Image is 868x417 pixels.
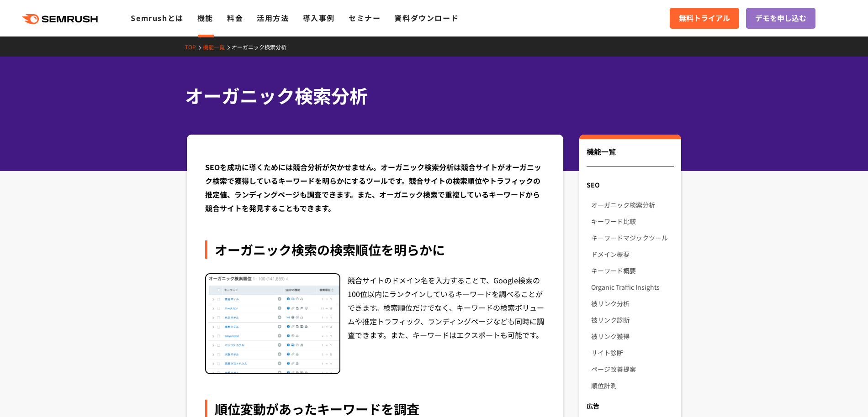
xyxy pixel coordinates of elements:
a: 被リンク診断 [591,312,674,328]
a: 機能 [197,12,213,23]
a: 活用方法 [257,12,289,23]
div: 競合サイトのドメイン名を入力することで、Google検索の100位以内にランクインしているキーワードを調べることができます。検索順位だけでなく、キーワードの検索ボリュームや推定トラフィック、ラン... [348,273,545,375]
a: Semrushとは [131,12,183,23]
a: TOP [185,43,203,51]
img: オーガニック検索分析 検索順位 [206,274,339,374]
a: Organic Traffic Insights [591,279,674,295]
a: セミナー [349,12,381,23]
a: オーガニック検索分析 [591,197,674,213]
a: キーワード概要 [591,262,674,279]
a: デモを申し込む [746,8,815,29]
a: キーワード比較 [591,213,674,229]
div: オーガニック検索の検索順位を明らかに [205,240,545,259]
div: SEO [579,177,681,193]
a: 順位計測 [591,377,674,394]
a: サイト診断 [591,344,674,361]
a: 機能一覧 [203,43,232,51]
a: 導入事例 [303,12,335,23]
div: SEOを成功に導くためには競合分析が欠かせません。オーガニック検索分析は競合サイトがオーガニック検索で獲得しているキーワードを明らかにするツールです。競合サイトの検索順位やトラフィックの推定値、... [205,160,545,215]
span: 無料トライアル [679,12,730,24]
div: 広告 [579,397,681,414]
h1: オーガニック検索分析 [185,82,674,109]
a: 被リンク分析 [591,295,674,312]
a: キーワードマジックツール [591,229,674,246]
a: 資料ダウンロード [394,12,459,23]
a: 無料トライアル [670,8,739,29]
a: 料金 [227,12,243,23]
a: オーガニック検索分析 [232,43,293,51]
a: 被リンク獲得 [591,328,674,344]
a: ページ改善提案 [591,361,674,377]
a: ドメイン概要 [591,246,674,262]
span: デモを申し込む [755,12,806,24]
div: 機能一覧 [587,146,674,167]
